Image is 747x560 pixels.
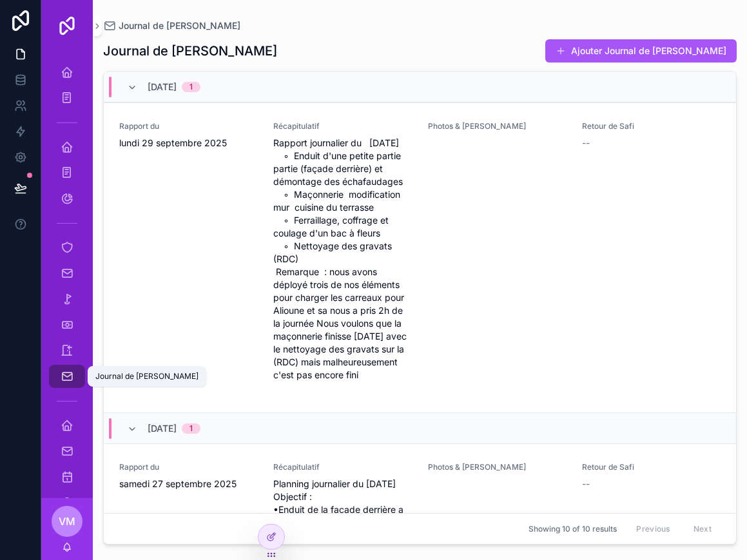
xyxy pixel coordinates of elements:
[582,121,721,131] span: Retour de Safi
[95,371,199,381] div: Journal de [PERSON_NAME]
[529,524,617,534] span: Showing 10 of 10 results
[119,121,258,131] span: Rapport du
[273,121,412,131] span: Récapitulatif
[428,121,567,131] span: Photos & [PERSON_NAME]
[104,102,736,412] a: Rapport dulundi 29 septembre 2025RécapitulatifRapport journalier du [DATE] ◦ Enduit d'une petite ...
[119,137,258,150] span: lundi 29 septembre 2025
[148,422,177,435] span: [DATE]
[59,514,75,529] span: VM
[582,462,721,472] span: Retour de Safi
[148,81,177,93] span: [DATE]
[189,423,193,434] div: 1
[428,462,567,472] span: Photos & [PERSON_NAME]
[273,462,412,472] span: Récapitulatif
[119,19,240,32] span: Journal de [PERSON_NAME]
[119,478,258,490] span: samedi 27 septembre 2025
[582,137,590,150] span: --
[41,52,93,498] div: scrollable content
[273,137,412,394] span: Rapport journalier du [DATE] ◦ Enduit d'une petite partie partie (façade derrière) et démontage d...
[57,15,77,36] img: App logo
[119,462,258,472] span: Rapport du
[103,19,240,32] a: Journal de [PERSON_NAME]
[545,39,737,63] button: Ajouter Journal de [PERSON_NAME]
[582,478,590,490] span: --
[103,42,277,60] h1: Journal de [PERSON_NAME]
[189,82,193,92] div: 1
